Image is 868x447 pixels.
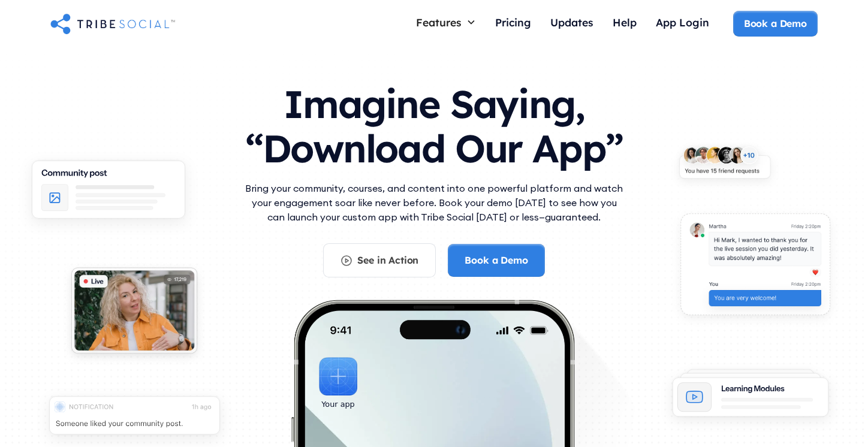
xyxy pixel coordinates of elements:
a: Book a Demo [448,244,544,276]
img: An illustration of New friends requests [668,138,781,192]
a: home [50,11,175,35]
div: Features [416,16,462,29]
img: An illustration of Learning Modules [659,362,842,433]
div: App Login [656,16,709,29]
div: See in Action [357,253,418,267]
a: See in Action [323,243,436,277]
div: Updates [550,16,593,29]
a: Pricing [486,11,541,37]
a: Help [603,11,646,37]
p: Bring your community, courses, and content into one powerful platform and watch your engagement s... [242,181,626,224]
img: An illustration of chat [668,205,842,330]
div: Features [406,11,486,34]
a: Book a Demo [733,11,818,36]
img: An illustration of Live video [61,259,208,367]
div: Pricing [495,16,531,29]
div: Help [613,16,637,29]
h1: Imagine Saying, “Download Our App” [242,70,626,176]
div: Your app [321,398,354,411]
img: An illustration of Community Feed [17,150,200,237]
a: Updates [541,11,603,37]
a: App Login [646,11,719,37]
